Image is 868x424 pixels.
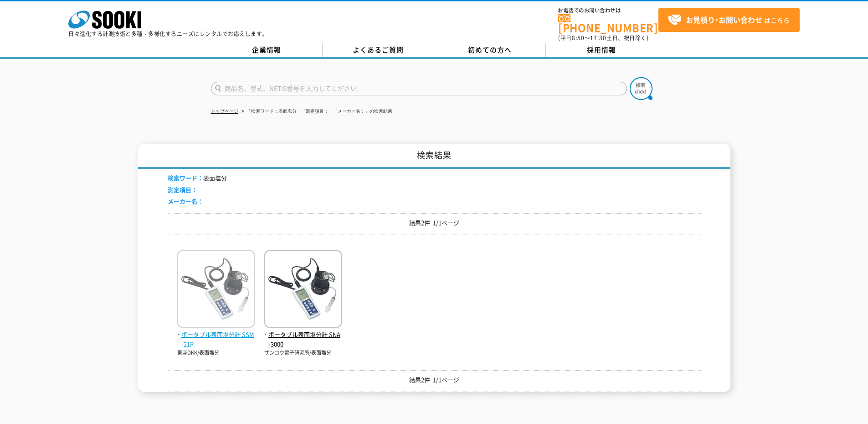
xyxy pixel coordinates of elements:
span: はこちら [668,13,790,27]
strong: お見積り･お問い合わせ [686,14,762,25]
span: メーカー名： [168,197,203,205]
a: 企業情報 [211,43,323,57]
span: ポータブル表面塩分計 SNA-3000 [264,330,342,349]
p: 日々進化する計測技術と多種・多様化するニーズにレンタルでお応えします。 [68,31,268,37]
a: 採用情報 [546,43,657,57]
a: ポータブル表面塩分計 SSM-21P [177,320,255,349]
a: トップページ [211,109,238,114]
img: SSM-21P [177,250,255,330]
span: 初めての方へ [468,45,512,55]
h1: 検索結果 [138,144,730,169]
p: 結果2件 1/1ページ [168,218,701,228]
a: お見積り･お問い合わせはこちら [658,8,800,32]
span: お電話でのお問い合わせは [558,8,658,13]
a: [PHONE_NUMBER] [558,14,658,33]
span: 測定項目： [168,185,197,194]
p: サンコウ電子研究所/表面塩分 [264,349,342,357]
img: SNA-3000 [264,250,342,330]
span: ポータブル表面塩分計 SSM-21P [177,330,255,349]
a: 初めての方へ [434,43,546,57]
a: ポータブル表面塩分計 SNA-3000 [264,320,342,349]
span: 検索ワード： [168,173,203,182]
span: (平日 ～ 土日、祝日除く) [558,34,648,42]
img: btn_search.png [630,77,652,100]
li: 表面塩分 [168,173,227,183]
p: 結果2件 1/1ページ [168,375,701,385]
span: 17:30 [590,34,606,42]
p: 東亜DKK/表面塩分 [177,349,255,357]
input: 商品名、型式、NETIS番号を入力してください [211,82,627,95]
a: よくあるご質問 [323,43,434,57]
li: 「検索ワード：表面塩分」「測定項目：」「メーカー名：」の検索結果 [240,107,392,116]
span: 8:50 [572,34,585,42]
